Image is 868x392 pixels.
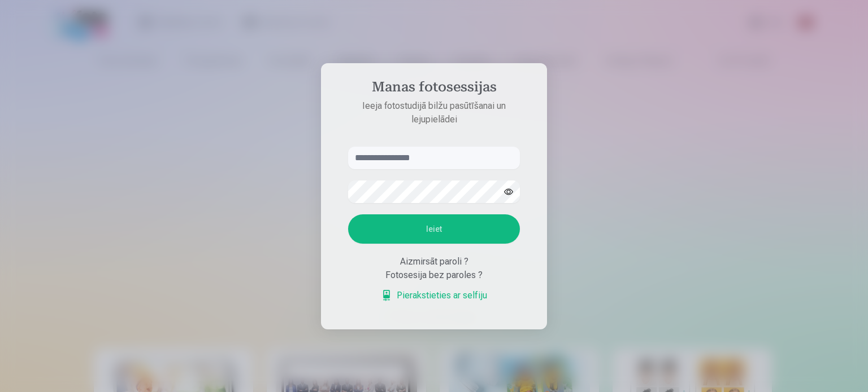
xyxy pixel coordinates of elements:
a: Pierakstieties ar selfiju [381,289,487,302]
div: Fotosesija bez paroles ? [348,268,520,282]
div: Aizmirsāt paroli ? [348,255,520,268]
button: Ieiet [348,214,520,244]
h4: Manas fotosessijas [337,79,531,99]
p: Ieeja fotostudijā bilžu pasūtīšanai un lejupielādei [337,99,531,126]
